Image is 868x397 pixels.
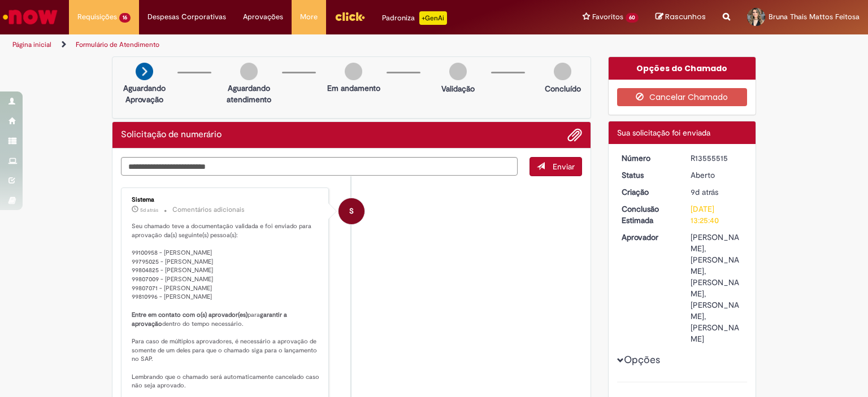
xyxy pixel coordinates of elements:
[691,169,743,181] div: Aberto
[419,11,447,25] p: +GenAi
[382,11,447,25] div: Padroniza
[613,203,683,226] dt: Conclusão Estimada
[132,222,320,390] p: Seu chamado teve a documentação validada e foi enviado para aprovação da(s) seguinte(s) pessoa(s)...
[449,63,467,80] img: img-circle-grey.png
[567,128,582,142] button: Adicionar anexos
[140,207,158,213] span: 5d atrás
[121,157,518,176] textarea: Digite sua mensagem aqui...
[617,88,748,106] button: Cancelar Chamado
[327,82,380,94] p: Em andamento
[613,169,683,181] dt: Status
[626,13,639,23] span: 60
[243,11,283,23] span: Aprovações
[554,63,571,80] img: img-circle-grey.png
[8,34,570,55] ul: Trilhas de página
[769,12,860,21] span: Bruna Thais Mattos Feitosa
[140,207,158,213] time: 27/09/2025 10:05:14
[240,63,258,80] img: img-circle-grey.png
[172,205,245,215] small: Comentários adicionais
[691,232,743,344] div: [PERSON_NAME], [PERSON_NAME], [PERSON_NAME], [PERSON_NAME], [PERSON_NAME]
[132,311,289,328] b: garantir a aprovação
[77,11,117,23] span: Requisições
[117,82,172,105] p: Aguardando Aprovação
[613,152,683,164] dt: Número
[691,186,743,198] div: 22/09/2025 14:25:37
[545,83,581,94] p: Concluído
[530,157,582,176] button: Enviar
[300,11,318,23] span: More
[553,162,575,172] span: Enviar
[338,198,364,224] div: System
[136,63,153,80] img: arrow-next.png
[665,11,706,22] span: Rascunhos
[441,83,475,94] p: Validação
[592,11,623,23] span: Favoritos
[119,13,131,23] span: 16
[121,130,222,140] h2: Solicitação de numerário Histórico de tíquete
[613,186,683,198] dt: Criação
[609,57,756,80] div: Opções do Chamado
[76,40,159,49] a: Formulário de Atendimento
[222,82,276,105] p: Aguardando atendimento
[656,12,706,23] a: Rascunhos
[12,40,51,49] a: Página inicial
[147,11,226,23] span: Despesas Corporativas
[345,63,362,80] img: img-circle-grey.png
[617,128,710,138] span: Sua solicitação foi enviada
[691,152,743,164] div: R13555515
[349,198,354,225] span: S
[691,187,718,197] span: 9d atrás
[691,203,743,226] div: [DATE] 13:25:40
[335,8,365,25] img: click_logo_yellow_360x200.png
[132,311,248,319] b: Entre em contato com o(s) aprovador(es)
[1,6,59,28] img: ServiceNow
[613,232,683,243] dt: Aprovador
[132,197,320,203] div: Sistema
